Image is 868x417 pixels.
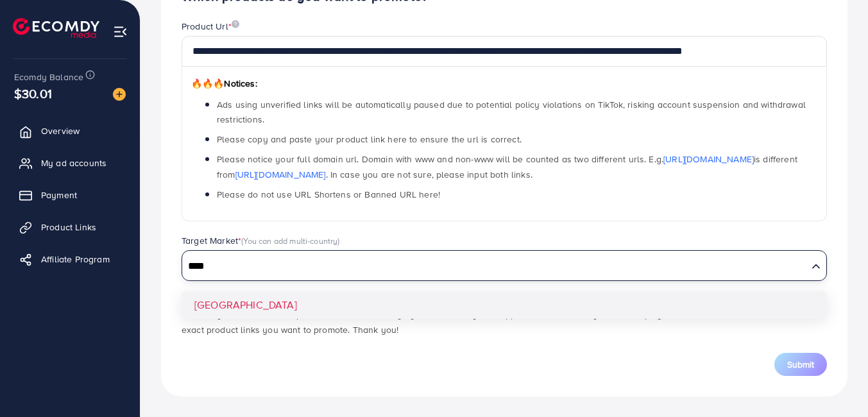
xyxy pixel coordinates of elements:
span: Overview [41,124,80,137]
a: [URL][DOMAIN_NAME] [663,153,754,166]
img: image [232,20,239,28]
p: *Note: If you use unverified product links, the Ecomdy system will notify the support team to rev... [182,307,827,337]
a: [URL][DOMAIN_NAME] [235,168,326,181]
span: Please copy and paste your product link here to ensure the url is correct. [217,133,522,146]
img: menu [113,24,128,39]
label: Target Market [182,234,340,247]
span: Submit [787,358,814,371]
span: $30.01 [14,84,52,103]
span: Product Links [41,221,96,234]
span: My ad accounts [41,157,106,169]
button: Submit [774,353,827,376]
a: Affiliate Program [10,246,130,272]
img: logo [13,18,99,38]
span: Please do not use URL Shortens or Banned URL here! [217,188,440,201]
label: Product Url [182,20,239,33]
a: Payment [10,182,130,208]
iframe: Chat [813,359,858,407]
div: Search for option [182,250,827,281]
li: [GEOGRAPHIC_DATA] [182,291,827,319]
a: My ad accounts [10,150,130,176]
span: Ads using unverified links will be automatically paused due to potential policy violations on Tik... [217,98,806,126]
span: Ecomdy Balance [14,71,83,83]
img: image [113,88,126,101]
a: Overview [10,118,130,144]
span: Affiliate Program [41,253,110,266]
span: (You can add multi-country) [241,235,339,246]
a: Product Links [10,214,130,240]
span: Notices: [191,77,257,90]
input: Search for option [183,257,806,277]
span: Please notice your full domain url. Domain with www and non-www will be counted as two different ... [217,153,797,180]
span: 🔥🔥🔥 [191,77,224,90]
span: Payment [41,189,77,201]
